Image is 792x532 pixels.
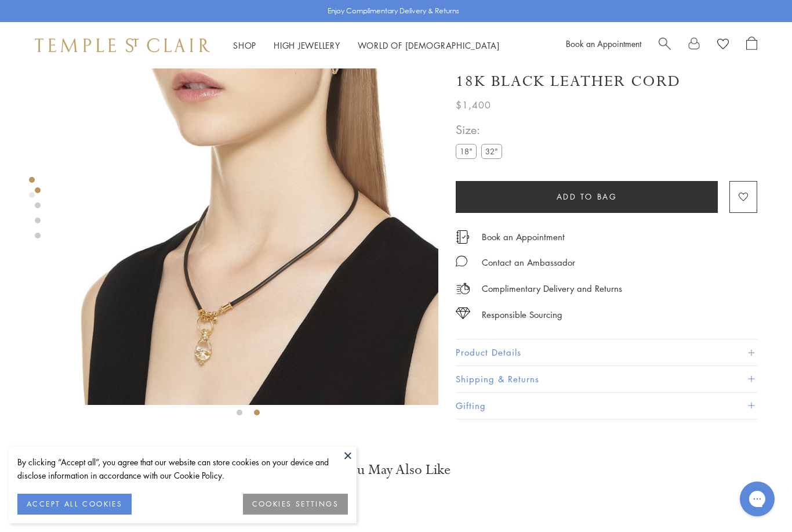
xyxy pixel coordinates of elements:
[233,38,500,53] nav: Main navigation
[456,340,757,366] button: Product Details
[358,39,500,51] a: World of [DEMOGRAPHIC_DATA]World of [DEMOGRAPHIC_DATA]
[481,144,502,159] label: 32"
[482,281,622,296] p: Complimentary Delivery and Returns
[557,190,617,203] span: Add to bag
[456,230,470,244] img: icon_appointment.svg
[456,366,757,392] button: Shipping & Returns
[456,281,470,296] img: icon_delivery.svg
[746,37,757,54] a: Open Shopping Bag
[233,39,256,51] a: ShopShop
[456,307,470,319] img: icon_sourcing.svg
[734,477,780,520] iframe: Gorgias live chat messenger
[328,5,459,17] p: Enjoy Complimentary Delivery & Returns
[46,461,746,479] h3: You May Also Like
[456,71,681,92] h1: 18K Black Leather Cord
[35,38,210,52] img: Temple St. Clair
[456,97,491,113] span: $1,400
[274,39,340,51] a: High JewelleryHigh Jewellery
[243,494,348,515] button: COOKIES SETTINGS
[456,144,477,159] label: 18"
[566,38,641,49] a: Book an Appointment
[482,255,575,270] div: Contact an Ambassador
[29,174,35,207] div: Product gallery navigation
[456,121,507,140] span: Size:
[456,181,718,213] button: Add to bag
[58,24,438,405] img: N00001-BLK18
[482,230,565,243] a: Book an Appointment
[717,37,729,54] a: View Wishlist
[482,307,562,322] div: Responsible Sourcing
[456,255,467,267] img: MessageIcon-01_2.svg
[17,455,348,482] div: By clicking “Accept all”, you agree that our website can store cookies on your device and disclos...
[17,494,132,515] button: ACCEPT ALL COOKIES
[456,393,757,419] button: Gifting
[659,37,671,54] a: Search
